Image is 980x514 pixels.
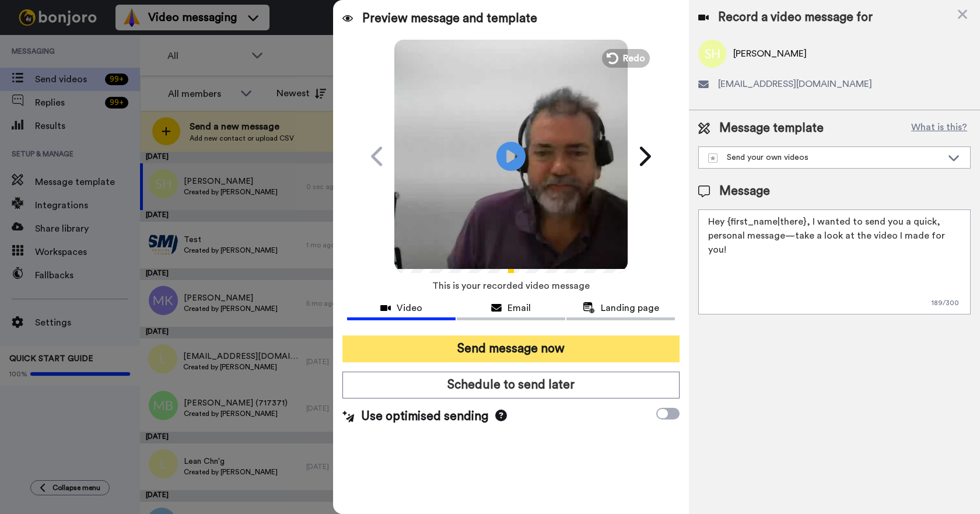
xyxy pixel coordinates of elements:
span: [EMAIL_ADDRESS][DOMAIN_NAME] [718,77,872,91]
div: Send your own videos [708,152,942,163]
span: Use optimised sending [361,408,488,425]
button: What is this? [908,120,971,137]
span: Message template [719,120,824,137]
span: Landing page [601,301,659,315]
img: demo-template.svg [708,153,717,163]
span: This is your recorded video message [432,273,590,299]
span: Video [397,301,422,315]
button: Send message now [342,335,680,362]
span: Message [719,183,770,200]
textarea: Hey {first_name|there}, I wanted to send you a quick, personal message—take a look at the video I... [698,209,971,314]
span: Email [508,301,531,315]
button: Schedule to send later [342,372,680,398]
